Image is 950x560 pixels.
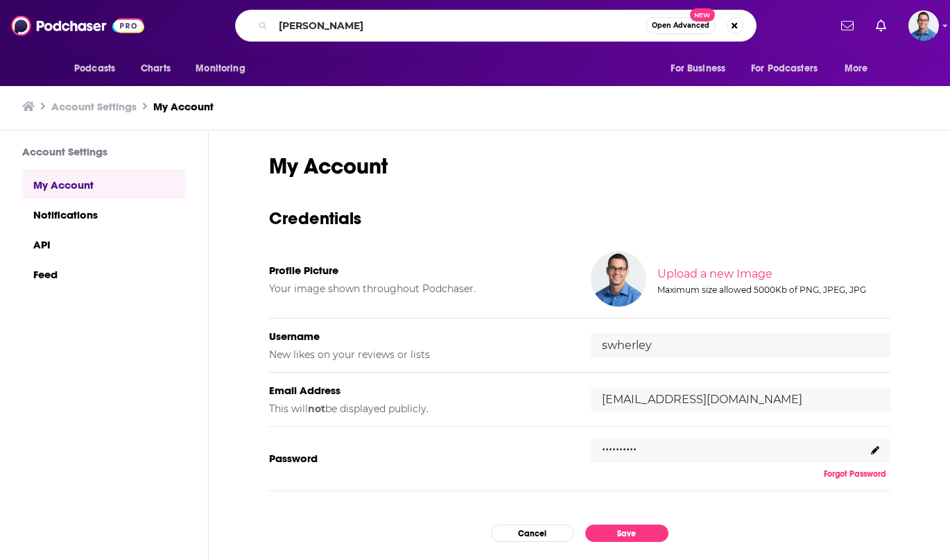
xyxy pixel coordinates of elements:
[671,59,725,78] span: For Business
[602,434,637,455] p: ..........
[585,525,668,542] button: Save
[74,59,115,78] span: Podcasts
[153,100,214,113] a: My Account
[22,259,186,289] a: Feed
[269,384,569,397] h5: Email Address
[835,56,886,82] button: open menu
[11,12,144,39] img: Podchaser - Follow, Share and Rate Podcasts
[591,387,890,411] input: email
[661,56,743,82] button: open menu
[908,10,939,41] span: Logged in as swherley
[269,282,569,295] h5: Your image shown throughout Podchaser.
[751,59,818,78] span: For Podcasters
[657,285,888,295] div: Maximum size allowed 5000Kb of PNG, JPEG, JPG
[22,229,186,259] a: API
[196,59,245,78] span: Monitoring
[51,100,137,113] a: Account Settings
[820,468,890,480] button: Forgot Password
[269,330,569,343] h5: Username
[591,251,646,307] img: Your profile image
[64,56,133,82] button: open menu
[836,14,859,37] a: Show notifications dropdown
[870,14,892,37] a: Show notifications dropdown
[22,145,186,158] h3: Account Settings
[908,10,939,41] img: User Profile
[273,15,646,37] input: Search podcasts, credits, & more...
[652,22,709,29] span: Open Advanced
[269,402,569,415] h5: This will be displayed publicly.
[308,402,325,415] b: not
[742,56,838,82] button: open menu
[269,153,890,180] h1: My Account
[22,169,186,199] a: My Account
[22,199,186,229] a: Notifications
[845,59,868,78] span: More
[269,452,569,465] h5: Password
[491,525,574,542] button: Cancel
[186,56,263,82] button: open menu
[141,59,171,78] span: Charts
[269,207,890,229] h3: Credentials
[132,56,179,82] a: Charts
[269,348,569,361] h5: New likes on your reviews or lists
[269,264,569,277] h5: Profile Picture
[690,8,715,22] span: New
[908,10,939,41] button: Show profile menu
[235,10,757,42] div: Search podcasts, credits, & more...
[646,17,716,34] button: Open AdvancedNew
[591,333,890,357] input: username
